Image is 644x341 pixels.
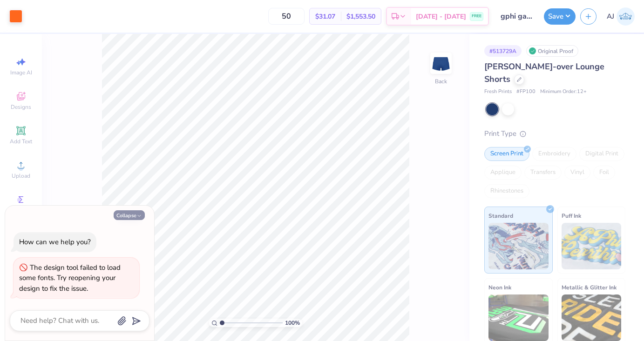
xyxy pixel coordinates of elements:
[617,7,635,26] img: Alaina Jones
[532,147,576,161] div: Embroidery
[484,61,604,85] span: [PERSON_NAME]-over Lounge Shorts
[435,77,447,86] div: Back
[562,294,622,341] img: Metallic & Glitter Ink
[562,211,581,221] span: Puff Ink
[268,8,305,25] input: – –
[432,54,450,73] img: Back
[315,12,335,21] span: $31.07
[346,12,375,21] span: $1,553.50
[488,223,549,269] img: Standard
[607,7,635,26] a: AJ
[484,184,529,198] div: Rhinestones
[11,103,31,111] span: Designs
[488,294,549,341] img: Neon Ink
[607,11,614,22] span: AJ
[19,263,121,293] div: The design tool failed to load some fonts. Try reopening your design to fix the issue.
[564,166,590,180] div: Vinyl
[12,172,30,180] span: Upload
[494,7,539,26] input: Untitled Design
[484,45,522,57] div: # 513729A
[562,223,622,269] img: Puff Ink
[484,147,529,161] div: Screen Print
[516,88,536,96] span: # FP100
[19,237,91,247] div: How can we help you?
[285,319,300,327] span: 100 %
[540,88,587,96] span: Minimum Order: 12 +
[10,138,32,145] span: Add Text
[524,166,562,180] div: Transfers
[562,282,617,292] span: Metallic & Glitter Ink
[544,8,576,25] button: Save
[484,166,522,180] div: Applique
[579,147,624,161] div: Digital Print
[484,88,512,96] span: Fresh Prints
[593,166,615,180] div: Foil
[472,13,481,20] span: FREE
[526,45,578,57] div: Original Proof
[488,282,511,292] span: Neon Ink
[484,128,625,139] div: Print Type
[488,211,513,221] span: Standard
[416,12,466,21] span: [DATE] - [DATE]
[10,69,32,76] span: Image AI
[114,210,145,220] button: Collapse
